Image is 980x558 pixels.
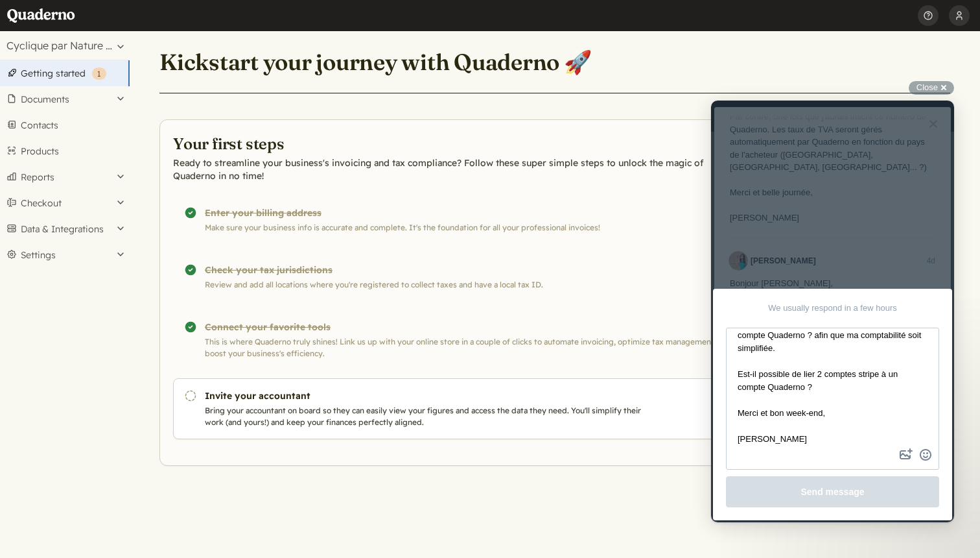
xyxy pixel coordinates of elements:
h3: Invite your accountant [205,389,647,402]
p: Ready to streamline your business's invoicing and tax compliance? Follow these super simple steps... [173,156,745,182]
p: Bring your accountant on board so they can easily view your figures and access the data they need... [205,405,647,428]
button: Close [909,81,954,95]
h2: Your first steps [173,133,745,154]
span: Close [916,82,938,92]
iframe: Help Scout Beacon - Live Chat, Contact Form, and Knowledge Base [711,101,954,522]
span: 1 [97,69,101,79]
h1: Kickstart your journey with Quaderno 🚀 [159,48,592,77]
a: Invite your accountant Bring your accountant on board so they can easily view your figures and ac... [173,378,745,439]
